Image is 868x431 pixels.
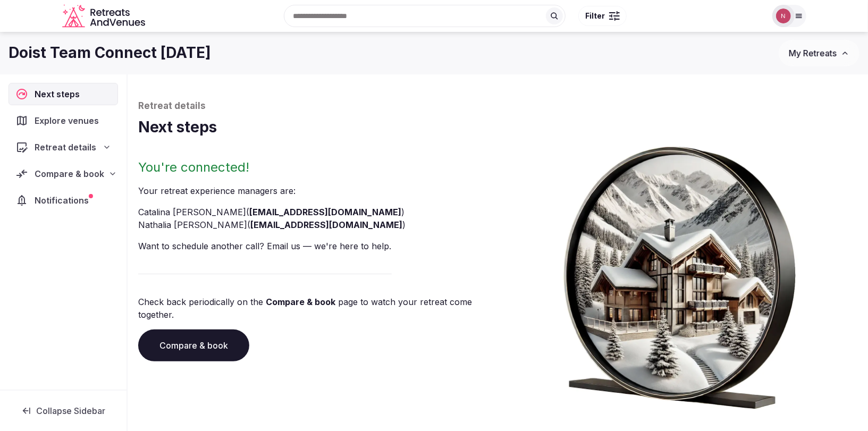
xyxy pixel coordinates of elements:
a: Next steps [9,83,118,105]
a: Compare & book [138,329,249,361]
span: Next steps [35,88,84,100]
span: Compare & book [35,167,104,180]
a: Visit the homepage [62,4,147,28]
span: Retreat details [35,141,96,154]
span: Notifications [35,194,93,207]
a: [EMAIL_ADDRESS][DOMAIN_NAME] [249,207,401,217]
h1: Doist Team Connect [DATE] [9,43,211,63]
span: Collapse Sidebar [36,405,105,416]
a: Compare & book [266,297,335,307]
span: Filter [585,11,605,21]
button: Filter [578,6,627,26]
p: Retreat details [138,100,857,113]
span: My Retreats [789,48,837,58]
a: Notifications [9,189,118,212]
p: Your retreat experience manager s are : [138,184,494,197]
p: Want to schedule another call? Email us — we're here to help. [138,240,494,252]
button: My Retreats [779,40,859,66]
svg: Retreats and Venues company logo [62,4,147,28]
li: Catalina [PERSON_NAME] ( ) [138,206,494,218]
h2: You're connected! [138,159,494,176]
img: Nathalia Bilotti [776,9,791,23]
p: Check back periodically on the page to watch your retreat come together. [138,295,494,321]
img: Winter chalet retreat in picture frame [545,138,815,409]
a: Explore venues [9,109,118,132]
a: [EMAIL_ADDRESS][DOMAIN_NAME] [250,219,402,230]
h1: Next steps [138,117,857,138]
span: Explore venues [35,114,103,127]
li: Nathalia [PERSON_NAME] ( ) [138,218,494,231]
button: Collapse Sidebar [9,399,118,422]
